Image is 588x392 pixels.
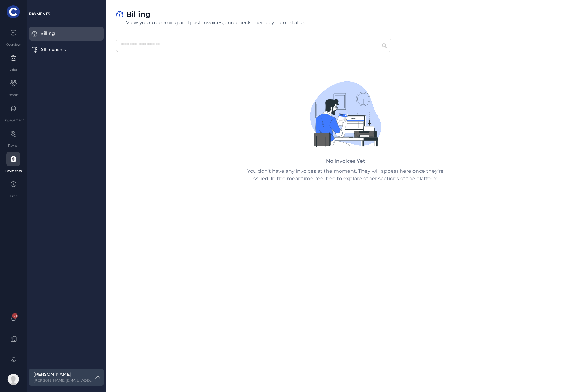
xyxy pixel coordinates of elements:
[326,157,365,165] span: No Invoices Yet
[10,67,17,72] div: Jobs
[9,194,17,198] div: Time
[40,30,86,37] div: Billing
[244,167,447,182] p: You don't have any invoices at the moment. They will appear here once they're issued. In the mean...
[8,143,19,148] div: Payroll
[8,93,19,97] div: People
[5,168,22,173] div: Payments
[6,42,21,47] div: Overview
[126,20,306,26] div: View your upcoming and past invoices, and check their payment status.
[40,46,86,53] div: All Invoices
[33,378,94,383] label: matt.hui@belmarcloud.com
[3,118,24,123] div: Engagement
[12,313,18,319] span: 39
[29,12,50,16] span: PAYMENTS
[33,371,94,378] label: [PERSON_NAME]
[126,10,151,19] label: Billing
